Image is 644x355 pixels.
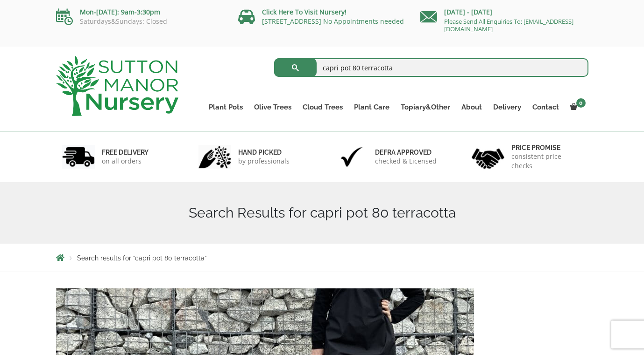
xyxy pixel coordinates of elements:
img: 1.jpg [62,145,95,169]
img: 2.jpg [198,145,231,169]
span: 0 [576,98,586,108]
a: Click Here To Visit Nursery! [262,7,347,16]
h6: FREE DELIVERY [102,148,149,157]
a: Please Send All Enquiries To: [EMAIL_ADDRESS][DOMAIN_NAME] [444,17,573,33]
a: 0 [565,101,588,114]
a: Plant Pots [203,101,248,114]
nav: Breadcrumbs [56,254,588,261]
h1: Search Results for capri pot 80 terracotta [56,205,588,221]
p: on all orders [102,157,149,166]
p: [DATE] - [DATE] [420,7,588,18]
span: Search results for “capri pot 80 terracotta” [77,254,206,262]
a: Delivery [488,101,527,114]
a: [STREET_ADDRESS] No Appointments needed [262,17,404,26]
input: Search... [274,58,588,77]
img: 4.jpg [472,143,504,171]
p: by professionals [238,157,290,166]
h6: hand picked [238,148,290,157]
img: 3.jpg [335,145,368,169]
a: Cloud Trees [297,101,348,114]
a: Plant Care [348,101,395,114]
a: Contact [527,101,565,114]
a: Topiary&Other [395,101,456,114]
a: Olive Trees [248,101,297,114]
p: Saturdays&Sundays: Closed [56,18,224,25]
p: checked & Licensed [375,157,437,166]
img: logo [56,56,178,116]
p: consistent price checks [511,152,582,171]
h6: Price promise [511,143,582,152]
a: About [456,101,488,114]
p: Mon-[DATE]: 9am-3:30pm [56,7,224,18]
h6: Defra approved [375,148,437,157]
